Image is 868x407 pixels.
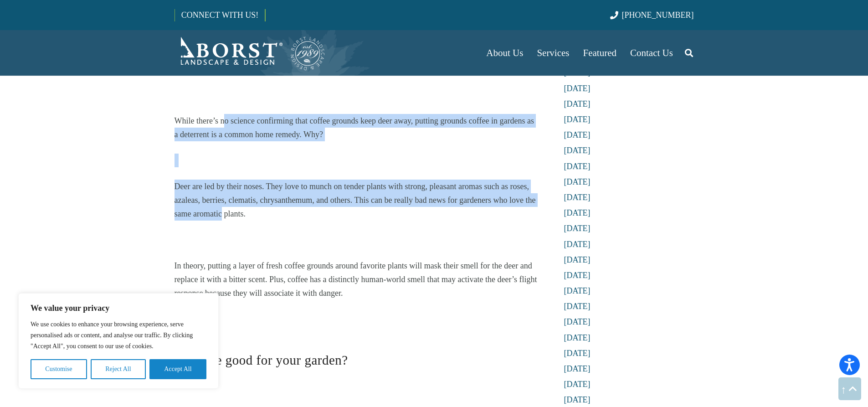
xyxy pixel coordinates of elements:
[583,47,616,58] span: Featured
[564,84,591,93] a: [DATE]
[622,10,694,20] span: [PHONE_NUMBER]
[623,30,680,76] a: Contact Us
[537,47,569,58] span: Services
[479,30,530,76] a: About Us
[175,261,537,298] span: In theory, putting a layer of fresh coffee grounds around favorite plants will mask their smell f...
[564,224,591,233] a: [DATE]
[564,240,591,249] a: [DATE]
[564,395,591,404] a: [DATE]
[564,333,591,342] a: [DATE]
[564,380,591,389] a: [DATE]
[610,10,693,20] a: [PHONE_NUMBER]
[680,41,698,64] a: Search
[175,4,265,26] a: CONNECT WITH US!
[31,359,87,379] button: Customise
[564,271,591,280] a: [DATE]
[564,349,591,358] a: [DATE]
[564,177,591,186] a: [DATE]
[564,286,591,295] a: [DATE]
[175,353,348,367] span: Is coffee good for your garden?
[564,364,591,373] a: [DATE]
[564,130,591,139] a: [DATE]
[564,193,591,202] a: [DATE]
[91,359,146,379] button: Reject All
[564,162,591,171] a: [DATE]
[31,303,206,314] p: We value your privacy
[486,47,523,58] span: About Us
[838,377,861,400] a: Back to top
[564,146,591,155] a: [DATE]
[175,35,326,71] a: Borst-Logo
[564,99,591,108] a: [DATE]
[530,30,576,76] a: Services
[31,319,206,352] p: We use cookies to enhance your browsing experience, serve personalised ads or content, and analys...
[564,208,591,217] a: [DATE]
[564,317,591,326] a: [DATE]
[175,182,536,218] span: Deer are led by their noses. They love to munch on tender plants with strong, pleasant aromas suc...
[564,115,591,124] a: [DATE]
[630,47,673,58] span: Contact Us
[576,30,623,76] a: Featured
[175,116,534,139] span: While there’s no science confirming that coffee grounds keep deer away, putting grounds coffee in...
[149,359,206,379] button: Accept All
[18,293,219,389] div: We value your privacy
[564,302,591,311] a: [DATE]
[564,255,591,264] a: [DATE]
